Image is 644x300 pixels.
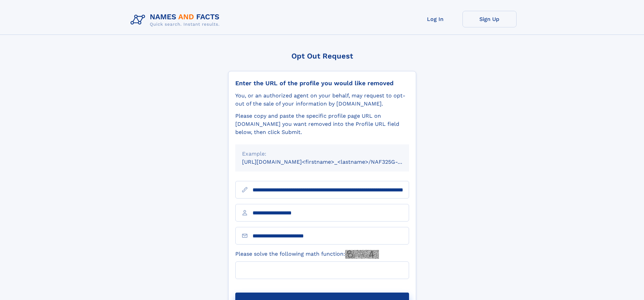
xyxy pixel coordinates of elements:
small: [URL][DOMAIN_NAME]<firstname>_<lastname>/NAF325G-xxxxxxxx [242,159,422,165]
img: Logo Names and Facts [128,11,225,29]
div: Opt Out Request [228,52,416,60]
div: You, or an authorized agent on your behalf, may request to opt-out of the sale of your informatio... [235,92,409,108]
a: Log In [408,11,462,27]
a: Sign Up [462,11,517,27]
div: Please copy and paste the specific profile page URL on [DOMAIN_NAME] you want removed into the Pr... [235,112,409,136]
label: Please solve the following math function: [235,250,379,259]
div: Enter the URL of the profile you would like removed [235,79,409,87]
div: Example: [242,150,402,158]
